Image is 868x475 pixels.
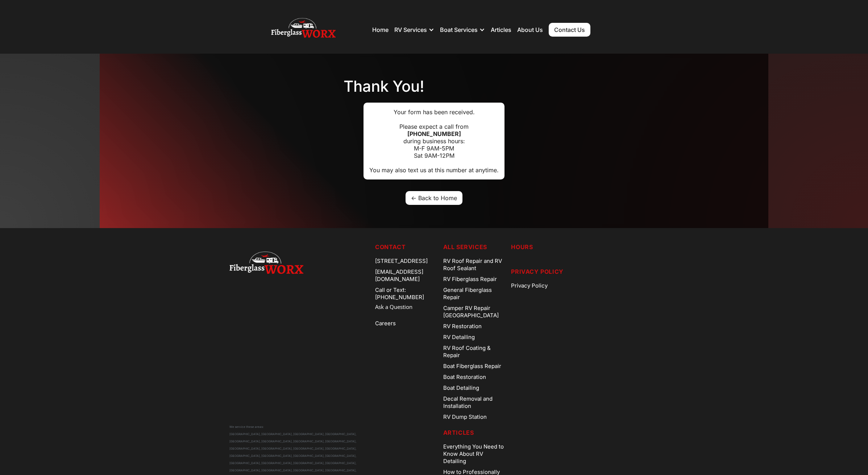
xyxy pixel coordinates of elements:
a: Careers [375,318,437,329]
a: Boat Fiberglass Repair [443,361,506,372]
a: About Us [517,26,543,33]
div: Boat Services [440,19,485,41]
div: [EMAIL_ADDRESS][DOMAIN_NAME] [375,267,437,285]
a: Boat Detailing [443,383,506,393]
a: Ask a Question [375,303,437,311]
a: Call or Text: [PHONE_NUMBER] [375,285,437,303]
h5: ALL SERVICES [443,243,506,251]
a: Decal Removal and Installation [443,393,506,412]
a: RV Restoration [443,321,506,332]
a: RV Detailing [443,332,506,343]
a: Home [372,26,389,33]
img: Fiberglass WorX – RV Repair, RV Roof & RV Detailing [271,15,336,44]
div: Boat Services [440,26,478,33]
h1: Thank you! [344,77,525,96]
div: [STREET_ADDRESS] [375,256,437,267]
a: Privacy Policy [511,280,639,291]
h5: Hours [511,243,639,251]
a: RV Fiberglass Repair [443,274,506,285]
h5: Articles [443,428,506,437]
a: RV Dump Station [443,412,506,422]
h5: Contact [375,243,437,251]
a: Articles [491,26,511,33]
a: RV Roof Repair and RV Roof Sealant [443,256,506,274]
h5: Privacy Policy [511,267,639,276]
strong: [PHONE_NUMBER] [407,130,461,137]
div: Your form has been received. Please expect a call from during business hours: M-F 9AM-5PM Sat 9AM... [369,108,499,174]
a: <- Back to Home [406,191,462,205]
a: Everything You Need to Know About RV Detailing [443,441,506,467]
div: RV Services [394,26,427,33]
div: RV Services [394,19,434,41]
a: Boat Restoration [443,372,506,383]
a: Contact Us [549,23,590,37]
a: General Fiberglass Repair [443,285,506,303]
a: RV Roof Coating & Repair [443,343,506,361]
a: Camper RV Repair [GEOGRAPHIC_DATA] [443,303,506,321]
